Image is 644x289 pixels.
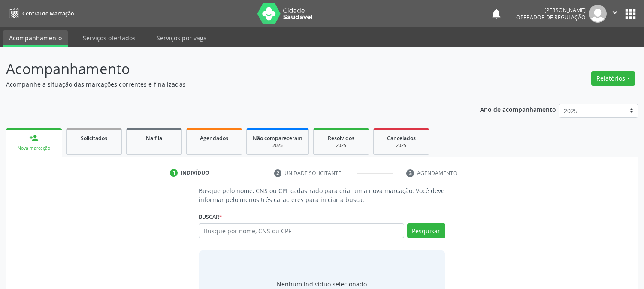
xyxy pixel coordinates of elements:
p: Acompanhamento [6,58,448,80]
div: Nenhum indivíduo selecionado [277,280,367,289]
img: img [589,5,607,23]
span: Na fila [146,135,162,142]
div: 2025 [320,142,363,149]
div: [PERSON_NAME] [516,6,586,14]
div: 2025 [253,142,302,149]
button: Relatórios [591,71,635,86]
span: Cancelados [387,135,416,142]
p: Busque pelo nome, CNS ou CPF cadastrado para criar uma nova marcação. Você deve informar pelo men... [199,186,445,204]
span: Resolvidos [328,135,354,142]
span: Central de Marcação [22,10,74,17]
button: Pesquisar [407,223,445,238]
div: person_add [29,133,39,143]
span: Agendados [200,135,228,142]
a: Serviços ofertados [77,30,142,45]
i:  [610,8,620,17]
p: Ano de acompanhamento [480,104,556,114]
div: Indivíduo [181,169,209,177]
button:  [607,5,623,23]
a: Acompanhamento [3,30,68,47]
button: notifications [490,8,502,20]
p: Acompanhe a situação das marcações correntes e finalizadas [6,80,448,89]
input: Busque por nome, CNS ou CPF [199,223,404,238]
button: apps [623,6,638,21]
span: Solicitados [81,135,107,142]
a: Central de Marcação [6,6,74,21]
span: Não compareceram [253,135,302,142]
label: Buscar [199,210,222,223]
div: 1 [170,169,178,177]
span: Operador de regulação [516,14,586,21]
div: 2025 [380,142,423,149]
div: Nova marcação [12,145,56,151]
a: Serviços por vaga [151,30,213,45]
